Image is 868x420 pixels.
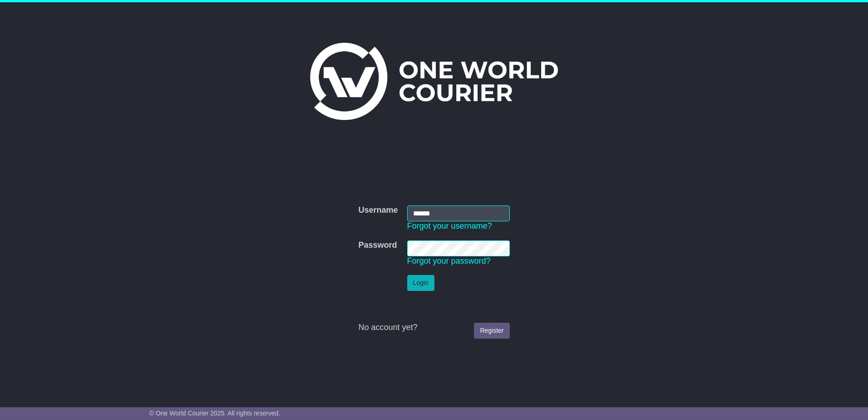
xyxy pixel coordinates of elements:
a: Register [474,323,509,339]
img: One World [310,43,558,120]
a: Forgot your password? [407,256,491,265]
label: Password [358,240,397,250]
label: Username [358,205,398,215]
a: Forgot your username? [407,221,492,230]
span: © One World Courier 2025. All rights reserved. [149,410,281,417]
div: No account yet? [358,323,509,333]
button: Login [407,275,434,291]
